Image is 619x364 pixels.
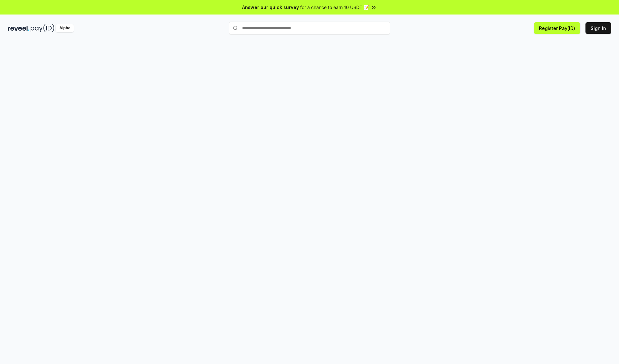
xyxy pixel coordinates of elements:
button: Register Pay(ID) [534,22,580,34]
img: reveel_dark [8,24,29,32]
div: Alpha [56,24,74,32]
button: Sign In [585,22,611,34]
span: for a chance to earn 10 USDT 📝 [300,4,369,11]
span: Answer our quick survey [242,4,299,11]
img: pay_id [31,24,54,32]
